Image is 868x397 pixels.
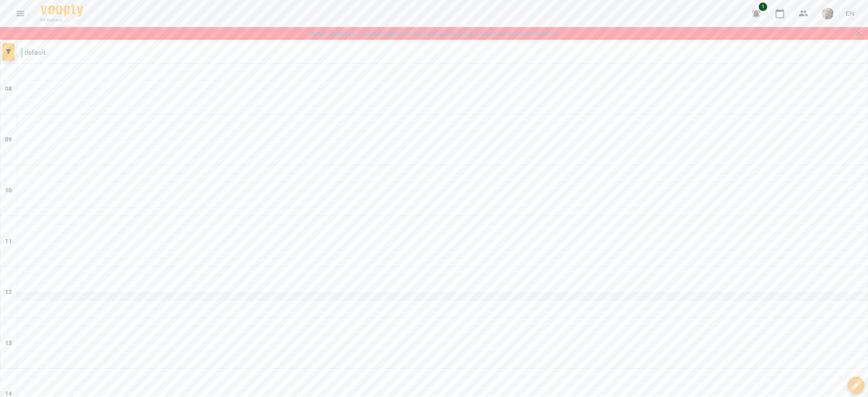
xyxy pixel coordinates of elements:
button: Menu [10,3,31,24]
span: EN [846,9,854,18]
h6: 10 [5,186,12,195]
img: Voopty Logo [41,4,83,17]
span: 1 [759,3,767,11]
a: Please update your payment details to avoid account blocking. Account will be blocked [DATE]. [309,29,558,38]
span: For Business [41,17,83,23]
h6: 09 [5,135,12,144]
h6: 13 [5,339,12,348]
button: EN [842,6,858,21]
p: default [21,47,46,58]
h6: 08 [5,84,12,94]
button: Закрити сповіщення [853,28,865,39]
h6: 11 [5,237,12,246]
img: 58bf4a397342a29a09d587cea04c76fb.jpg [822,8,834,19]
h6: 12 [5,288,12,297]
